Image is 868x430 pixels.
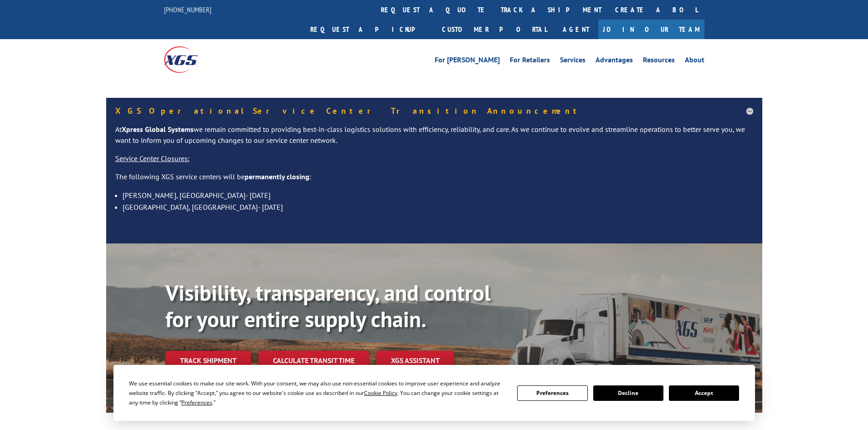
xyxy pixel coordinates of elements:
a: Track shipment [165,351,251,370]
strong: permanently closing [245,172,309,181]
h5: XGS Operational Service Center Transition Announcement [115,107,753,115]
strong: Xpress Global Systems [122,125,194,134]
p: At we remain committed to providing best-in-class logistics solutions with efficiency, reliabilit... [115,124,753,153]
a: Agent [554,20,598,39]
a: [PHONE_NUMBER] [164,5,211,14]
b: Visibility, transparency, and control for your entire supply chain. [165,278,491,333]
a: Request a pickup [303,20,435,39]
button: Accept [669,385,739,401]
a: For [PERSON_NAME] [435,56,500,66]
li: [GEOGRAPHIC_DATA], [GEOGRAPHIC_DATA]- [DATE] [123,201,753,213]
li: [PERSON_NAME], [GEOGRAPHIC_DATA]- [DATE] [123,189,753,201]
a: Services [560,56,586,66]
button: Preferences [517,385,587,401]
u: Service Center Closures: [115,154,190,163]
a: XGS ASSISTANT [376,351,454,370]
span: Preferences [181,399,212,406]
a: About [685,56,704,66]
div: Cookie Consent Prompt [113,365,755,421]
a: Resources [643,56,675,66]
p: The following XGS service centers will be : [115,172,753,190]
a: Join Our Team [598,20,704,39]
button: Decline [593,385,663,401]
span: Cookie Policy [364,389,397,397]
div: We use essential cookies to make our site work. With your consent, we may also use non-essential ... [129,379,506,407]
a: Calculate transit time [258,351,369,370]
a: For Retailers [510,56,550,66]
a: Advantages [596,56,633,66]
a: Customer Portal [435,20,554,39]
